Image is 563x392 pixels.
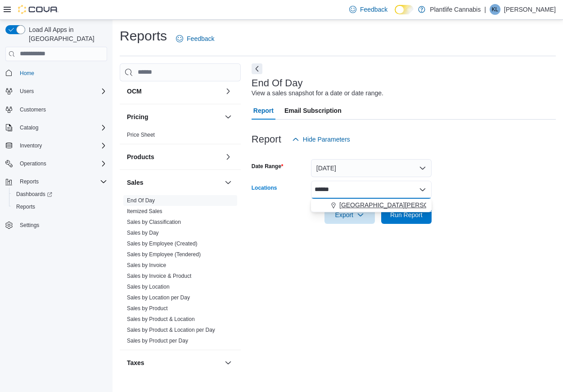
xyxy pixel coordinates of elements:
[127,208,162,215] span: Itemized Sales
[284,102,342,120] span: Email Subscription
[13,189,107,200] span: Dashboards
[223,111,234,122] button: Pricing
[346,0,391,18] a: Feedback
[339,200,522,209] span: [GEOGRAPHIC_DATA][PERSON_NAME][GEOGRAPHIC_DATA]
[20,106,46,113] span: Customers
[311,199,432,212] button: [GEOGRAPHIC_DATA][PERSON_NAME][GEOGRAPHIC_DATA]
[360,5,387,14] span: Feedback
[127,305,168,312] a: Sales by Product
[127,87,142,96] h3: OCM
[127,178,144,187] h3: Sales
[127,326,215,334] span: Sales by Product & Location per Day
[16,220,43,231] a: Settings
[16,104,50,115] a: Customers
[127,272,191,280] span: Sales by Invoice & Product
[20,124,38,131] span: Catalog
[127,112,221,121] button: Pricing
[127,218,181,226] span: Sales by Classification
[2,218,111,232] button: Settings
[127,229,159,236] span: Sales by Day
[127,241,198,247] a: Sales by Employee (Created)
[2,121,111,134] button: Catalog
[252,63,262,74] button: Next
[127,273,191,279] a: Sales by Invoice & Product
[16,158,50,169] button: Operations
[20,178,39,185] span: Reports
[16,140,107,151] span: Inventory
[9,200,111,213] button: Reports
[127,131,155,138] span: Price Sheet
[16,122,107,133] span: Catalog
[492,4,499,15] span: KL
[311,159,432,177] button: [DATE]
[430,4,481,15] p: Plantlife Cannabis
[13,201,107,212] span: Reports
[127,240,198,247] span: Sales by Employee (Created)
[120,129,241,144] div: Pricing
[127,316,195,322] a: Sales by Product & Location
[127,305,168,312] span: Sales by Product
[324,206,375,224] button: Export
[127,251,201,258] span: Sales by Employee (Tendered)
[127,112,148,121] h3: Pricing
[127,358,221,367] button: Taxes
[127,294,190,301] span: Sales by Location per Day
[311,199,432,212] div: Choose from the following options
[16,122,42,133] button: Catalog
[381,206,432,224] button: Run Report
[127,316,195,323] span: Sales by Product & Location
[127,132,155,138] a: Price Sheet
[16,86,107,97] span: Users
[252,89,383,98] div: View a sales snapshot for a date or date range.
[2,85,111,98] button: Users
[120,195,241,350] div: Sales
[25,25,107,43] span: Load All Apps in [GEOGRAPHIC_DATA]
[2,157,111,170] button: Operations
[252,78,303,89] h3: End Of Day
[288,130,354,148] button: Hide Parameters
[223,177,234,188] button: Sales
[5,63,107,255] nav: Complex example
[127,152,154,161] h3: Products
[490,4,500,15] div: Kaitlyn Lee
[20,142,42,149] span: Inventory
[13,201,39,212] a: Reports
[127,87,221,96] button: OCM
[504,4,556,15] p: [PERSON_NAME]
[127,251,201,258] a: Sales by Employee (Tendered)
[20,70,34,77] span: Home
[172,30,218,48] a: Feedback
[395,5,414,14] input: Dark Mode
[127,284,170,290] a: Sales by Location
[127,337,188,344] span: Sales by Product per Day
[20,160,46,167] span: Operations
[9,188,111,200] a: Dashboards
[16,86,37,97] button: Users
[16,104,107,115] span: Customers
[16,219,107,231] span: Settings
[18,5,59,14] img: Cova
[127,262,166,269] span: Sales by Invoice
[2,139,111,152] button: Inventory
[127,262,166,268] a: Sales by Invoice
[127,178,221,187] button: Sales
[127,197,155,204] a: End Of Day
[2,175,111,188] button: Reports
[223,151,234,162] button: Products
[16,203,35,210] span: Reports
[223,357,234,368] button: Taxes
[127,294,190,301] a: Sales by Location per Day
[13,189,56,200] a: Dashboards
[120,27,167,45] h1: Reports
[252,184,277,192] label: Locations
[252,163,284,170] label: Date Range
[16,176,42,187] button: Reports
[127,230,159,236] a: Sales by Day
[127,152,221,161] button: Products
[127,358,144,367] h3: Taxes
[20,222,39,229] span: Settings
[303,135,350,144] span: Hide Parameters
[330,206,369,224] span: Export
